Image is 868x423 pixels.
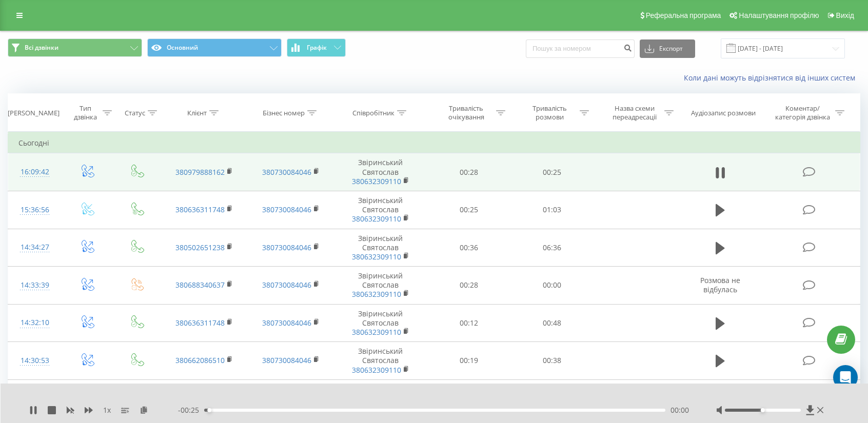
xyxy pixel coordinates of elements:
[175,205,225,214] a: 380636311748
[178,405,204,415] span: - 00:25
[691,109,756,117] div: Аудіозапис розмови
[262,355,311,365] a: 380730084046
[175,318,225,328] a: 380636311748
[427,342,510,380] td: 00:19
[526,39,635,58] input: Пошук за номером
[510,229,594,267] td: 06:36
[427,229,510,267] td: 00:36
[836,11,854,19] span: Вихід
[427,191,510,229] td: 00:25
[70,104,100,122] div: Тип дзвінка
[8,109,60,117] div: [PERSON_NAME]
[187,109,207,117] div: Клієнт
[18,275,51,295] div: 14:33:39
[510,342,594,380] td: 00:38
[18,313,51,333] div: 14:32:10
[8,133,860,153] td: Сьогодні
[334,379,427,417] td: Звіринський Святослав
[510,191,594,229] td: 01:03
[287,38,346,57] button: Графік
[522,104,577,122] div: Тривалість розмови
[334,267,427,305] td: Звіринський Святослав
[427,304,510,342] td: 00:12
[262,205,311,214] a: 380730084046
[103,405,111,415] span: 1 x
[262,167,311,177] a: 380730084046
[352,327,401,337] a: 380632309110
[207,408,211,412] div: Accessibility label
[175,167,225,177] a: 380979888162
[684,73,860,83] a: Коли дані можуть відрізнятися вiд інших систем
[510,304,594,342] td: 00:48
[18,200,51,220] div: 15:36:56
[262,318,311,328] a: 380730084046
[427,379,510,417] td: 00:20
[670,405,689,415] span: 00:00
[833,365,858,390] div: Open Intercom Messenger
[773,104,833,122] div: Коментар/категорія дзвінка
[334,153,427,191] td: Звіринський Святослав
[352,214,401,224] a: 380632309110
[18,237,51,257] div: 14:34:27
[175,355,225,365] a: 380662086510
[262,243,311,252] a: 380730084046
[352,176,401,186] a: 380632309110
[334,342,427,380] td: Звіринський Святослав
[307,44,327,51] span: Графік
[18,162,51,182] div: 16:09:42
[175,243,225,252] a: 380502651238
[352,109,394,117] div: Співробітник
[607,104,662,122] div: Назва схеми переадресації
[439,104,494,122] div: Тривалість очікування
[510,153,594,191] td: 00:25
[646,11,721,19] span: Реферальна програма
[352,289,401,299] a: 380632309110
[263,109,305,117] div: Бізнес номер
[8,38,142,57] button: Всі дзвінки
[334,191,427,229] td: Звіринський Святослав
[175,280,225,290] a: 380688340637
[640,39,695,58] button: Експорт
[739,11,819,19] span: Налаштування профілю
[334,304,427,342] td: Звіринський Святослав
[334,229,427,267] td: Звіринський Святослав
[510,267,594,305] td: 00:00
[262,280,311,290] a: 380730084046
[25,44,58,52] span: Всі дзвінки
[18,351,51,371] div: 14:30:53
[352,365,401,375] a: 380632309110
[352,252,401,261] a: 380632309110
[510,379,594,417] td: 00:24
[427,267,510,305] td: 00:28
[125,109,145,117] div: Статус
[761,408,765,412] div: Accessibility label
[700,275,740,294] span: Розмова не відбулась
[147,38,282,57] button: Основний
[427,153,510,191] td: 00:28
